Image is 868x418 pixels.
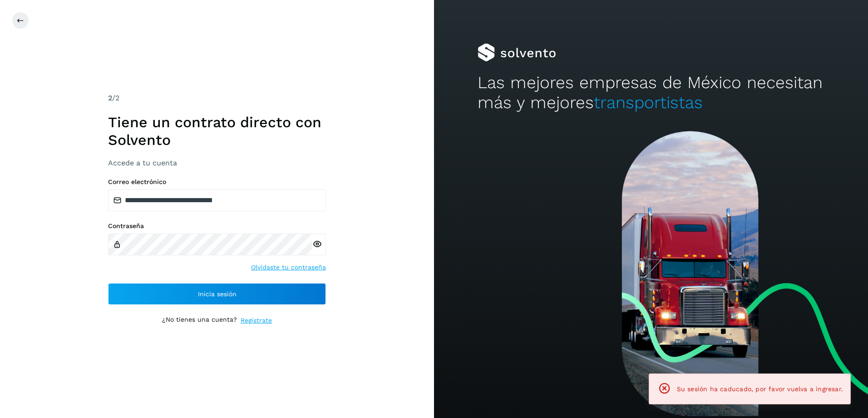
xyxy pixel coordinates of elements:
div: /2 [108,93,326,104]
h1: Tiene un contrato directo con Solvento [108,114,326,149]
a: Regístrate [241,316,272,325]
h3: Accede a tu cuenta [108,159,326,167]
span: transportistas [594,93,703,112]
p: ¿No tienes una cuenta? [162,316,237,325]
span: Su sesión ha caducado, por favor vuelva a ingresar. [677,385,843,393]
a: Olvidaste tu contraseña [251,263,326,272]
h2: Las mejores empresas de México necesitan más y mejores [478,73,825,113]
label: Contraseña [108,222,326,230]
label: Correo electrónico [108,178,326,186]
button: Inicia sesión [108,283,326,305]
span: 2 [108,94,112,102]
span: Inicia sesión [198,291,237,297]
